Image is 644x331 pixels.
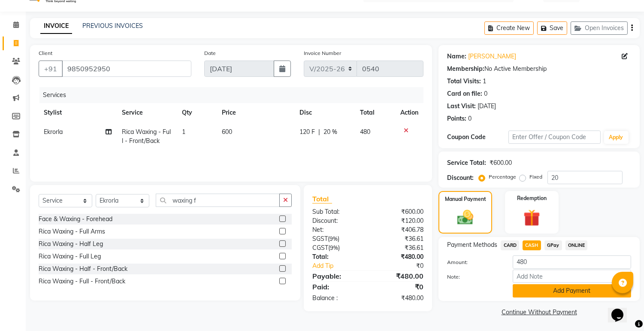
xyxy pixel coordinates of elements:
[544,240,562,250] span: GPay
[204,49,216,57] label: Date
[513,270,631,283] input: Add Note
[299,128,315,137] span: 120 F
[39,103,117,122] th: Stylist
[306,216,368,225] div: Discount:
[330,244,338,251] span: 9%
[39,49,52,57] label: Client
[368,207,430,216] div: ₹600.00
[368,234,430,243] div: ₹36.61
[82,22,143,30] a: PREVIOUS INVOICES
[117,103,177,122] th: Service
[445,195,486,203] label: Manual Payment
[513,284,631,298] button: Add Payment
[537,21,567,35] button: Save
[441,273,506,281] label: Note:
[447,89,482,98] div: Card on file:
[447,64,484,73] div: Membership:
[447,102,476,111] div: Last Visit:
[39,215,112,224] div: Face & Waxing - Forehead
[508,131,600,144] input: Enter Offer / Coupon Code
[447,64,631,73] div: No Active Membership
[368,243,430,252] div: ₹36.61
[39,277,125,286] div: Rica Waxing - Full - Front/Back
[452,208,478,227] img: _cash.svg
[355,103,395,122] th: Total
[306,207,368,216] div: Sub Total:
[312,235,328,243] span: SGST
[441,258,506,266] label: Amount:
[39,252,101,261] div: Rica Waxing - Full Leg
[517,194,547,202] label: Redemption
[468,52,516,61] a: [PERSON_NAME]
[447,173,474,182] div: Discount:
[318,128,320,137] span: |
[62,61,191,77] input: Search by Name/Mobile/Email/Code
[490,158,512,167] div: ₹600.00
[40,18,72,34] a: INVOICE
[368,294,430,303] div: ₹480.00
[368,252,430,261] div: ₹480.00
[368,271,430,281] div: ₹480.00
[306,261,378,270] a: Add Tip
[501,240,519,250] span: CARD
[217,103,294,122] th: Price
[312,244,328,252] span: CGST
[306,294,368,303] div: Balance :
[378,261,430,270] div: ₹0
[395,103,423,122] th: Action
[306,234,368,243] div: ( )
[182,128,185,136] span: 1
[447,52,466,61] div: Name:
[523,240,541,250] span: CASH
[529,173,542,181] label: Fixed
[440,308,638,317] a: Continue Without Payment
[484,21,534,35] button: Create New
[368,225,430,234] div: ₹406.78
[44,128,63,136] span: Ekrorla
[483,77,486,86] div: 1
[565,240,588,250] span: ONLINE
[447,240,497,249] span: Payment Methods
[156,194,280,207] input: Search or Scan
[447,77,481,86] div: Total Visits:
[478,102,496,111] div: [DATE]
[447,133,508,142] div: Coupon Code
[306,271,368,281] div: Payable:
[368,216,430,225] div: ₹120.00
[222,128,232,136] span: 600
[306,225,368,234] div: Net:
[39,227,105,236] div: Rica Waxing - Full Arms
[468,114,472,123] div: 0
[306,252,368,261] div: Total:
[330,235,338,242] span: 9%
[306,282,368,292] div: Paid:
[368,282,430,292] div: ₹0
[304,49,341,57] label: Invoice Number
[360,128,370,136] span: 480
[177,103,217,122] th: Qty
[39,240,103,249] div: Rica Waxing - Half Leg
[608,297,635,322] iframe: chat widget
[39,87,430,103] div: Services
[122,128,171,145] span: Rica Waxing - Full - Front/Back
[571,21,628,35] button: Open Invoices
[294,103,355,122] th: Disc
[484,89,487,98] div: 0
[447,114,466,123] div: Points:
[312,194,332,203] span: Total
[604,131,629,144] button: Apply
[513,255,631,269] input: Amount
[39,61,63,77] button: +91
[39,264,127,273] div: Rica Waxing - Half - Front/Back
[489,173,516,181] label: Percentage
[447,158,486,167] div: Service Total:
[306,243,368,252] div: ( )
[518,207,545,228] img: _gift.svg
[324,128,337,137] span: 20 %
